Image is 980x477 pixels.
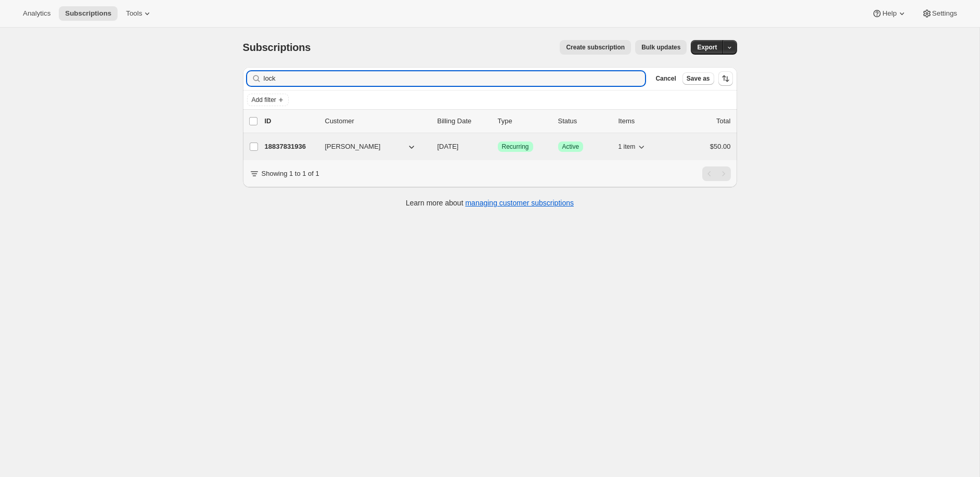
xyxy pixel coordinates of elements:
[252,96,276,104] span: Add filter
[264,71,646,86] input: Filter subscribers
[651,72,680,85] button: Cancel
[866,6,913,21] button: Help
[618,116,670,126] div: Items
[691,40,723,55] button: Export
[915,6,963,21] button: Settings
[716,116,730,126] p: Total
[437,116,489,126] p: Billing Date
[682,72,714,85] button: Save as
[882,9,896,18] span: Help
[562,143,579,151] span: Active
[618,143,636,151] span: 1 item
[718,71,733,86] button: Sort the results
[465,199,574,207] a: managing customer subscriptions
[618,139,647,154] button: 1 item
[265,116,317,126] p: ID
[120,6,159,21] button: Tools
[17,6,57,21] button: Analytics
[560,40,631,55] button: Create subscription
[265,141,317,152] p: 18837831936
[697,43,717,51] span: Export
[325,141,381,152] span: [PERSON_NAME]
[710,143,731,150] span: $50.00
[437,143,459,150] span: [DATE]
[265,116,731,126] div: IDCustomerBilling DateTypeStatusItemsTotal
[406,198,574,208] p: Learn more about
[126,9,142,18] span: Tools
[265,139,731,154] div: 18837831936[PERSON_NAME][DATE]SuccessRecurringSuccessActive1 item$50.00
[558,116,610,126] p: Status
[59,6,118,21] button: Subscriptions
[641,43,680,51] span: Bulk updates
[243,42,311,53] span: Subscriptions
[65,9,111,18] span: Subscriptions
[566,43,625,51] span: Create subscription
[325,116,429,126] p: Customer
[247,94,289,106] button: Add filter
[932,9,957,18] span: Settings
[23,9,50,18] span: Analytics
[498,116,550,126] div: Type
[319,138,423,155] button: [PERSON_NAME]
[687,74,710,83] span: Save as
[655,74,676,83] span: Cancel
[635,40,687,55] button: Bulk updates
[702,166,731,181] nav: Pagination
[502,143,529,151] span: Recurring
[262,169,319,179] p: Showing 1 to 1 of 1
